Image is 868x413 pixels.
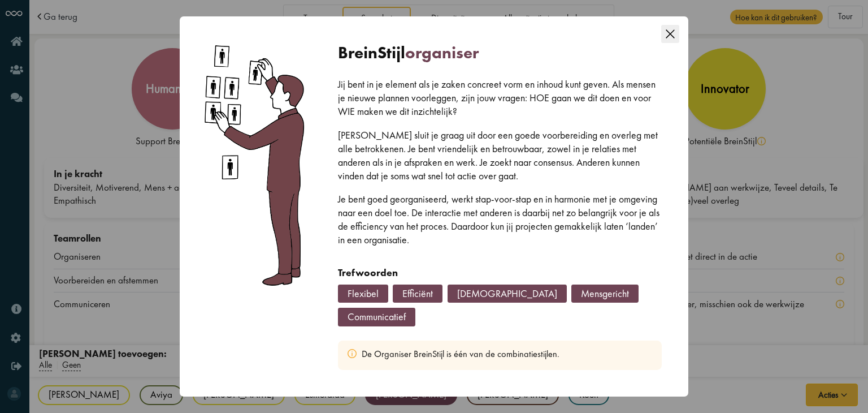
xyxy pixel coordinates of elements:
[338,192,662,247] p: Je bent goed georganiseerd, werkt stap-voor-stap en in harmonie met je omgeving naar een doel toe...
[405,42,479,63] span: organiser
[338,341,662,370] div: De Organiser BreinStijl is één van de combinatiestijlen.
[201,38,314,290] img: organiser.png
[348,349,357,358] img: info.svg
[338,308,415,326] div: Communicatief
[338,43,662,63] div: BreinStijl
[571,285,639,303] div: Mensgericht
[338,128,662,183] p: [PERSON_NAME] sluit je graag uit door een goede voorbereiding en overleg met alle betrokkenen. Je...
[656,16,684,45] button: Close this dialog
[338,285,388,303] div: Flexibel
[338,266,398,279] strong: Trefwoorden
[338,78,662,118] p: Jij bent in je element als je zaken concreet vorm en inhoud kunt geven. Als mensen je nieuwe plan...
[393,285,442,303] div: Efficiënt
[448,285,567,303] div: [DEMOGRAPHIC_DATA]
